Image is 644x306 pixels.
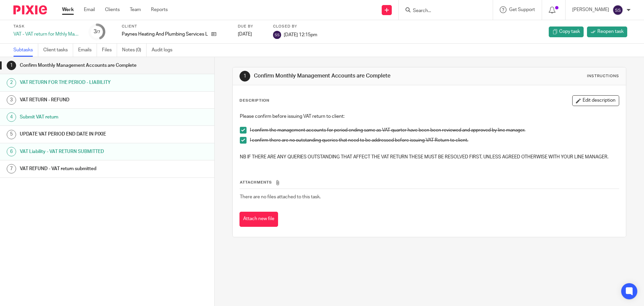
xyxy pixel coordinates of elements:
h1: UPDATE VAT PERIOD END DATE IN PIXIE [20,129,145,139]
div: 4 [7,112,16,122]
button: Edit description [572,95,619,106]
a: Subtasks [13,44,38,57]
p: [PERSON_NAME] [572,6,609,13]
input: Search [412,8,473,14]
span: There are no files attached to this task. [240,195,321,199]
h1: VAT Liability - VAT RETURN SUBMITTED [20,147,145,157]
div: 2 [7,78,16,88]
a: Notes (0) [122,44,147,57]
p: Paynes Heating And Plumbing Services Limited [122,31,208,38]
div: [DATE] [238,31,265,38]
div: 1 [7,61,16,70]
p: Please confirm before issuing VAT return to client: [240,113,619,120]
p: NB IF THERE ARE ANY QUERIES OUTSTANDING THAT AFFECT THE VAT RETURN THESE MUST BE RESOLVED FIRST, ... [240,154,619,160]
a: Files [102,44,117,57]
button: Attach new file [239,212,278,227]
img: svg%3E [273,31,281,39]
div: 3 [7,95,16,105]
a: Team [130,6,141,13]
p: I confirm there are no outstanding queries that need to be addressed before issuing VAT Return to... [250,137,619,144]
a: Copy task [549,27,584,37]
p: I confirm the management accounts for period ending same as VAT quarter have been been reviewed a... [250,127,619,134]
h1: VAT RETURN FOR THE PERIOD - LIABILITY [20,78,145,88]
a: Emails [78,44,97,57]
label: Client [122,24,229,29]
h1: Confirm Monthly Management Accounts are Complete [20,60,145,70]
a: Clients [105,6,120,13]
a: Reports [151,6,168,13]
div: Instructions [587,73,619,79]
p: Description [239,98,269,103]
div: 5 [7,130,16,139]
img: svg%3E [612,5,623,15]
label: Task [13,24,80,29]
small: /7 [97,30,100,34]
a: Client tasks [43,44,73,57]
a: Email [84,6,95,13]
div: VAT - VAT return for Mthly Man Acc Clients - [DATE] - [DATE] [13,31,80,38]
div: 3 [94,28,100,36]
a: Work [62,6,74,13]
span: Attachments [240,181,272,184]
div: 7 [7,164,16,173]
div: 1 [239,71,250,82]
img: Pixie [13,5,47,14]
span: Copy task [559,28,580,35]
h1: Confirm Monthly Management Accounts are Complete [254,72,444,80]
h1: Submit VAT return [20,112,145,122]
label: Due by [238,24,265,29]
span: Reopen task [597,28,624,35]
a: Audit logs [152,44,177,57]
span: Get Support [509,7,535,12]
h1: VAT RETURN - REFUND [20,95,145,105]
span: [DATE] 12:15pm [284,32,317,37]
label: Closed by [273,24,317,29]
a: Reopen task [587,27,627,37]
h1: VAT REFUND - VAT return submitted [20,164,145,174]
div: 6 [7,147,16,156]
